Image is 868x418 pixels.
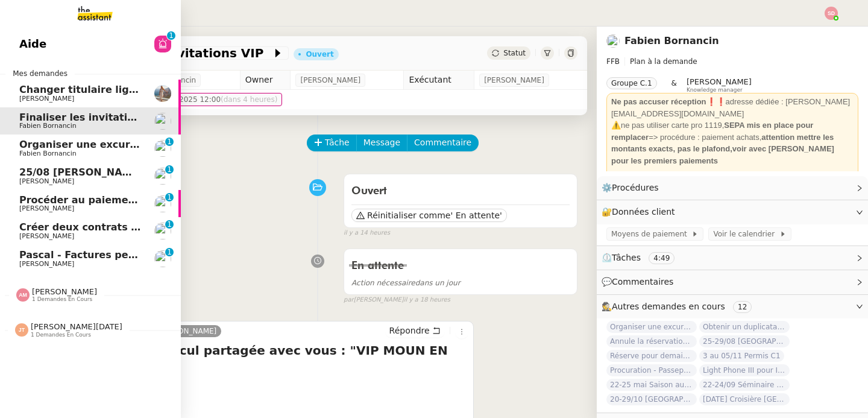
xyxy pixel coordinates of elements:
[612,183,659,192] span: Procédures
[602,181,664,195] span: ⚙️
[165,138,174,146] nz-badge-sup: 1
[31,322,122,331] span: [PERSON_NAME][DATE]
[624,35,719,46] a: Fabien Bornancin
[363,136,400,150] span: Message
[404,71,474,90] td: Exécutant
[699,379,790,391] span: 22-24/09 Séminaire Evian
[612,253,641,262] span: Tâches
[19,194,222,206] span: Procéder au paiement de la cat sitter
[351,209,507,222] button: Réinitialiser comme' En attente'
[597,270,868,294] div: 💬Commentaires
[167,31,175,40] nz-badge-sup: 1
[597,246,868,270] div: ⏲️Tâches 4:49
[606,321,697,333] span: Organiser une excursion en bateau et kayak
[687,77,752,86] span: [PERSON_NAME]
[19,35,46,53] span: Aide
[602,302,756,311] span: 🕵️
[307,135,357,151] button: Tâche
[612,277,673,287] span: Commentaires
[606,57,620,66] span: FFB
[16,288,30,302] img: svg
[630,57,697,66] span: Plan à la demande
[484,74,544,86] span: [PERSON_NAME]
[32,287,97,296] span: [PERSON_NAME]
[240,71,291,90] td: Owner
[19,150,77,157] span: Fabien Bornancin
[154,250,171,267] img: users%2FGX3rQP8tYsNHcNyK7ew1bxbPIYR2%2Favatar%2FPascal_Gauthier_CEO_Ledger_icone.jpg
[19,139,260,150] span: Organiser une excursion en bateau et kayak
[611,119,854,166] div: ⚠️ne pas utiliser carte pro 1119, => procédure : paiement achats,
[169,31,174,42] p: 1
[325,136,350,150] span: Tâche
[344,295,450,305] small: [PERSON_NAME]
[63,393,468,405] div: Merci
[167,193,172,204] p: 1
[687,77,752,93] app-user-label: Knowledge manager
[611,133,834,165] strong: attention mettre les montants exacts, pas le plafond,voir avec [PERSON_NAME] pour les premiers pa...
[611,228,691,240] span: Moyens de paiement
[19,249,175,261] span: Pascal - Factures perso 2021
[414,136,471,150] span: Commentaire
[597,295,868,318] div: 🕵️Autres demandes en cours 12
[19,177,74,185] span: [PERSON_NAME]
[19,221,218,233] span: Créer deux contrats de domiciliation
[63,342,468,376] h4: Re: Feuille de calcul partagée avec vous : "VIP MOUN EN FANFARE "
[167,138,172,148] p: 1
[19,166,236,178] span: 25/08 [PERSON_NAME] [PERSON_NAME]
[152,326,222,337] a: [PERSON_NAME]
[597,200,868,224] div: 🔐Données client
[165,220,174,229] nz-badge-sup: 1
[221,95,277,104] span: (dans 4 heures)
[699,364,790,376] span: Light Phone III pour Ines
[344,228,390,238] span: il y a 14 heures
[606,34,620,48] img: users%2FNsDxpgzytqOlIY2WSYlFcHtx26m1%2Favatar%2F8901.jpg
[165,248,174,256] nz-badge-sup: 1
[606,379,697,391] span: 22-25 mai Saison automobile - [PERSON_NAME]
[19,112,168,123] span: Finaliser les invitations VIP
[351,279,461,287] span: dans un jour
[344,295,354,305] span: par
[19,122,77,130] span: Fabien Bornancin
[597,176,868,200] div: ⚙️Procédures
[167,165,172,176] p: 1
[606,350,697,362] span: Réserve pour demain soir
[154,168,171,185] img: users%2FpGDzCdRUMNW1CFSyVqpqObavLBY2%2Favatar%2F69c727f5-7ba7-429f-adfb-622b6597c7d2
[602,277,679,287] span: 💬
[165,165,174,174] nz-badge-sup: 1
[154,113,171,130] img: users%2FNsDxpgzytqOlIY2WSYlFcHtx26m1%2Favatar%2F8901.jpg
[606,335,697,347] span: Annule la réservation à [GEOGRAPHIC_DATA]
[167,220,172,231] p: 1
[699,335,790,347] span: 25-29/08 [GEOGRAPHIC_DATA] - [GEOGRAPHIC_DATA]
[671,77,677,93] span: &
[19,84,167,95] span: Changer titulaire ligne EDF
[713,228,779,240] span: Voir le calendrier
[19,260,74,268] span: [PERSON_NAME]
[134,93,278,106] span: [DATE] août 2025 12:00
[351,186,387,197] span: Ouvert
[699,393,790,405] span: [DATE] Croisière [GEOGRAPHIC_DATA]
[356,135,407,151] button: Message
[19,204,74,212] span: [PERSON_NAME]
[167,248,172,259] p: 1
[602,205,680,219] span: 🔐
[602,253,685,262] span: ⏲️
[351,261,404,271] span: En attente
[606,77,657,89] nz-tag: Groupe C.1
[165,193,174,201] nz-badge-sup: 1
[611,96,854,119] div: ❗❗adresse dédiée : [PERSON_NAME][EMAIL_ADDRESS][DOMAIN_NAME]
[15,323,28,337] img: svg
[606,364,697,376] span: Procuration - Passeport brésilien
[606,393,697,405] span: 20-29/10 [GEOGRAPHIC_DATA]
[351,279,415,287] span: Action nécessaire
[306,51,333,58] div: Ouvert
[733,301,752,313] nz-tag: 12
[5,68,75,80] span: Mes demandes
[154,223,171,239] img: users%2FlTfsyV2F6qPWZMLkCFFmx0QkZeu2%2Favatar%2FChatGPT%20Image%201%20aou%CC%82t%202025%2C%2011_0...
[154,140,171,157] img: users%2FNsDxpgzytqOlIY2WSYlFcHtx26m1%2Favatar%2F8901.jpg
[19,95,74,103] span: [PERSON_NAME]
[389,325,430,337] span: Répondre
[154,195,171,212] img: users%2FlTfsyV2F6qPWZMLkCFFmx0QkZeu2%2Favatar%2FChatGPT%20Image%201%20aou%CC%82t%202025%2C%2011_0...
[407,135,479,151] button: Commentaire
[300,74,360,86] span: [PERSON_NAME]
[699,350,784,362] span: 3 au 05/11 Permis C1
